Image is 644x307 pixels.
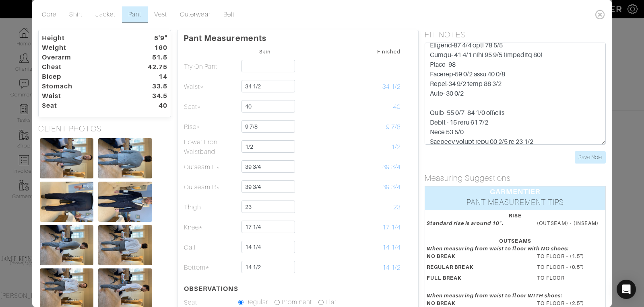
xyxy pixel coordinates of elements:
[128,82,173,91] dt: 33.5
[382,264,400,271] span: 14 1/2
[425,30,606,39] h5: FIT NOTES
[184,157,238,177] td: Outseam L*
[128,53,173,62] dt: 51.5
[98,182,152,222] img: iiKsnLkwbd15K7C8psvFdYXk
[36,101,128,111] dt: Seat
[531,219,610,227] dd: (OUTSEAM) - (INSEAM)
[40,138,93,178] img: EqwdN2LizCURCp8f7RSfzSo7
[382,244,400,251] span: 14 1/4
[184,258,238,278] td: Bottom*
[184,278,238,297] th: OBSERVATIONS
[122,6,148,23] a: Pant
[173,6,217,23] a: Outerwear
[36,72,128,82] dt: Bicep
[421,263,531,274] dt: REGULAR BREAK
[128,101,173,111] dt: 40
[148,6,173,23] a: Vest
[38,124,171,133] h5: CLIENT PHOTOS
[128,62,173,72] dt: 42.75
[98,225,152,265] img: egGAvknjWTs2jR9ub7prYp3r
[425,186,605,197] div: GARMENTIER
[382,224,400,231] span: 17 1/4
[36,91,128,101] dt: Waist
[184,57,238,77] td: Try On Pant
[36,53,128,62] dt: Overarm
[377,49,400,55] small: Finished
[40,225,93,265] img: VpusukBiP4YVMWzCc1gugnC6
[398,63,400,70] span: -
[184,30,412,43] p: Pant Measurements
[184,77,238,97] td: Waist*
[282,297,312,307] label: Prominent
[63,6,89,23] a: Shirt
[184,217,238,237] td: Knee*
[425,173,606,183] h5: Measuring Suggestions
[89,6,122,23] a: Jacket
[427,237,604,245] div: OUTSEAMS
[184,97,238,117] td: Seat*
[382,184,400,191] span: 39 3/4
[184,177,238,197] td: Outseam R*
[427,246,569,252] em: When measuring from waist to floor with NO shoes:
[184,117,238,137] td: Rise*
[184,137,238,157] td: Lower Front Waistband
[36,43,128,53] dt: Weight
[427,212,604,219] div: RISE
[421,252,531,263] dt: NO BREAK
[531,274,610,282] dd: TO FLOOR
[36,62,128,72] dt: Chest
[98,138,152,178] img: tyH2gJ6mQwY2j7EZUzk32gof
[184,197,238,217] td: Thigh
[386,123,400,131] span: 9 7/8
[35,6,63,23] a: Core
[246,297,268,307] label: Regular
[40,182,93,222] img: P4gXwjo4Tw1aLobJiysVALF8
[531,252,610,260] dd: TO FLOOR - (1.5")
[128,43,173,53] dt: 160
[128,72,173,82] dt: 14
[128,91,173,101] dt: 34.5
[36,82,128,91] dt: Stomach
[36,33,128,43] dt: Height
[326,297,336,307] label: Flat
[382,83,400,90] span: 34 1/2
[382,164,400,171] span: 39 3/4
[393,103,400,111] span: 40
[575,151,606,164] input: Save Note
[391,143,400,151] span: 1/2
[427,293,562,299] em: When measuring from waist to floor WITH shoes:
[531,263,610,271] dd: TO FLOOR - (0.5")
[421,274,531,285] dt: FULL BREAK
[617,280,636,299] div: Open Intercom Messenger
[259,49,271,55] small: Skin
[425,197,605,210] div: PANT MEASUREMENT TIPS
[184,237,238,258] td: Calf
[427,220,504,226] em: Standard rise is around 10".
[128,33,173,43] dt: 5'9"
[217,6,241,23] a: Belt
[531,299,610,307] dd: TO FLOOR - (2.5")
[393,204,400,211] span: 23
[425,43,606,145] textarea: 3/1 - LB talked with [PERSON_NAME], [PERSON_NAME] requested shirt to be changed to 17 finished co...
